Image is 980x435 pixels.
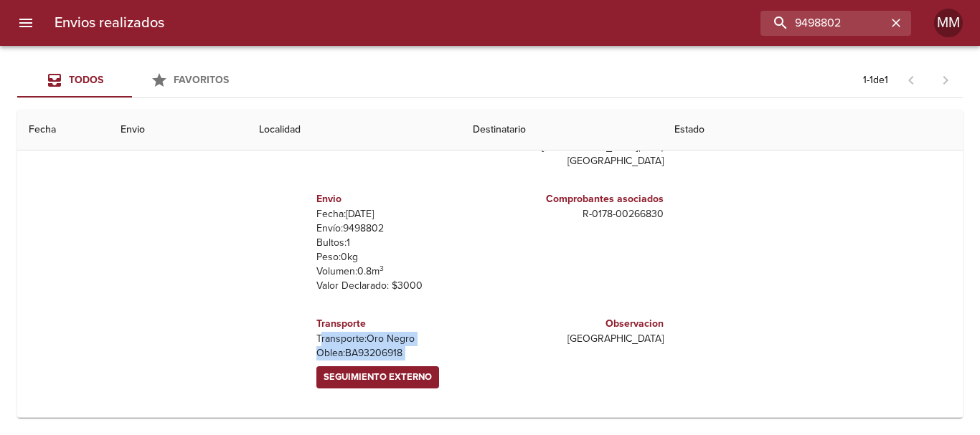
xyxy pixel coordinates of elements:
p: Fecha: [DATE] [316,207,484,221]
h6: Envios realizados [55,11,164,34]
span: Pagina siguiente [928,63,963,97]
p: [GEOGRAPHIC_DATA] [496,332,664,346]
p: R - 0178 - 00266830 [496,207,664,221]
p: Valor Declarado: $ 3000 [316,279,484,293]
th: Estado [663,110,963,150]
th: Envio [109,110,248,150]
div: MM [934,9,963,37]
h6: Observacion [496,316,664,332]
span: Todos [69,74,103,86]
p: Peso: 0 kg [316,250,484,264]
span: Pagina anterior [894,72,928,87]
p: Transporte: Oro Negro [316,332,484,346]
span: Favoritos [174,74,229,86]
th: Destinatario [461,110,663,150]
h6: Transporte [316,316,484,332]
h6: Envio [316,191,484,207]
div: Tabs Envios [17,63,247,97]
button: menu [9,6,43,40]
th: Localidad [248,110,462,150]
th: Fecha [17,110,109,150]
sup: 3 [380,264,384,273]
p: Oblea: BA93206918 [316,346,484,360]
a: Seguimiento Externo [316,366,439,388]
h6: Comprobantes asociados [496,191,664,207]
p: Volumen: 0.8 m [316,264,484,279]
p: Bultos: 1 [316,236,484,250]
p: 1 - 1 de 1 [863,73,888,87]
span: Seguimiento Externo [324,369,432,386]
input: buscar [760,11,887,36]
p: [GEOGRAPHIC_DATA] [496,154,664,168]
p: Envío: 9498802 [316,221,484,236]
